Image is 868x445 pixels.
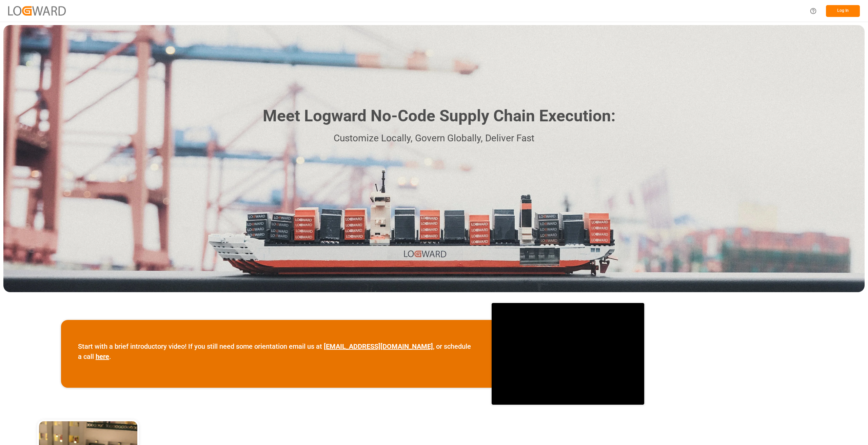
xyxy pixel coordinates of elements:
[826,5,860,17] button: Log In
[806,3,821,19] button: Help Center
[78,341,475,362] p: Start with a brief introductory video! If you still need some orientation email us at , or schedu...
[263,104,615,128] h1: Meet Logward No-Code Supply Chain Execution:
[96,352,109,361] a: here
[253,131,615,146] p: Customize Locally, Govern Globally, Deliver Fast
[8,6,66,15] img: Logward_new_orange.png
[324,342,433,350] a: [EMAIL_ADDRESS][DOMAIN_NAME]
